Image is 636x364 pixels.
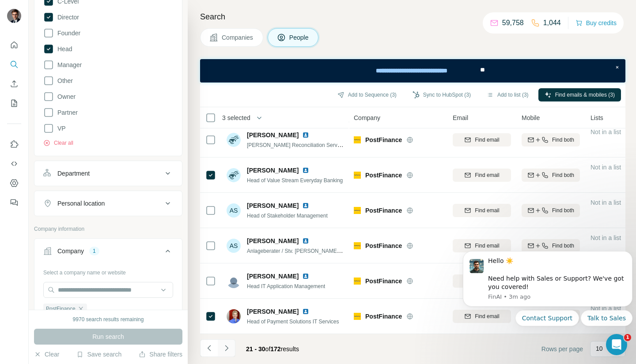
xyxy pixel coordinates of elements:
span: [PERSON_NAME] Reconciliation Services [247,141,347,148]
div: Company [57,247,84,255]
button: Find email [453,204,511,217]
span: Not in a list [591,234,621,241]
img: Avatar [7,9,21,23]
span: of [265,345,271,353]
span: Find email [475,206,499,214]
button: Navigate to next page [218,339,235,357]
img: Logo of PostFinance [354,278,361,285]
img: Avatar [227,309,241,323]
span: Companies [222,33,254,42]
div: Personal location [57,199,105,208]
span: 1 [624,334,631,341]
span: 172 [270,345,280,353]
button: Find email [453,133,511,146]
button: Enrich CSV [7,76,21,92]
img: Logo of PostFinance [354,207,361,214]
span: Not in a list [591,199,621,206]
img: Logo of PostFinance [354,136,361,143]
button: Add to Sequence (3) [331,88,403,101]
button: Search [7,56,21,72]
span: Head [54,45,72,53]
span: Owner [54,92,76,101]
span: Director [54,13,79,22]
button: Find both [522,239,580,252]
iframe: Intercom live chat [606,334,627,355]
span: Lists [591,113,603,122]
span: Find both [552,206,574,214]
button: Buy credits [575,17,617,29]
p: Company information [34,225,182,233]
span: PostFinance [365,277,402,285]
button: Find email [453,169,511,182]
span: PostFinance [365,135,402,144]
span: Find both [552,171,574,179]
button: Find both [522,133,580,146]
button: Clear all [43,139,73,147]
span: Company [354,113,380,122]
div: Select a company name or website [43,265,173,277]
button: Navigate to previous page [200,339,218,357]
iframe: Intercom notifications message [459,240,636,360]
span: 21 - 30 [246,345,265,353]
span: Head of Payment Solutions IT Services [247,319,339,325]
span: 3 selected [222,113,250,122]
img: Avatar [227,274,241,288]
span: Anlageberater / Stv. [PERSON_NAME] Filiale [247,247,354,254]
iframe: Banner [200,59,625,83]
span: PostFinance [46,305,76,313]
span: [PERSON_NAME] [247,307,299,316]
span: [PERSON_NAME] [247,166,299,175]
img: Logo of PostFinance [354,172,361,179]
button: Department [34,163,182,184]
button: Find email [453,274,511,288]
span: Manager [54,60,82,69]
button: Add to list (3) [481,88,535,101]
span: Head IT Application Management [247,283,325,289]
button: Find email [453,310,511,323]
span: VP [54,124,66,133]
button: Dashboard [7,175,21,191]
button: Find both [522,169,580,182]
span: PostFinance [365,312,402,321]
div: AS [227,203,241,218]
img: LinkedIn logo [302,273,309,280]
button: My lists [7,95,21,111]
button: Find both [522,204,580,217]
img: Logo of PostFinance [354,313,361,320]
button: Clear [34,350,59,359]
button: Use Surfe API [7,156,21,172]
div: 1 [89,247,99,255]
span: [PERSON_NAME] [247,131,299,139]
span: PostFinance [365,206,402,215]
p: 59,758 [502,18,524,28]
span: Find email [475,136,499,144]
span: Find email [475,171,499,179]
span: [PERSON_NAME] [247,272,299,281]
span: Founder [54,29,80,38]
span: Email [453,113,468,122]
button: Sync to HubSpot (3) [406,88,477,101]
button: Find email [453,239,511,252]
span: Head of Stakeholder Management [247,213,328,219]
img: LinkedIn logo [302,237,309,244]
span: results [246,345,299,353]
h4: Search [200,11,625,23]
span: PostFinance [365,171,402,180]
button: Share filters [139,350,182,359]
span: PostFinance [365,241,402,250]
img: Avatar [227,133,241,147]
span: Find emails & mobiles (3) [555,91,615,99]
button: Personal location [34,193,182,214]
span: [PERSON_NAME] [247,236,299,245]
span: Find both [552,136,574,144]
p: 1,044 [543,18,561,28]
button: Feedback [7,195,21,210]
